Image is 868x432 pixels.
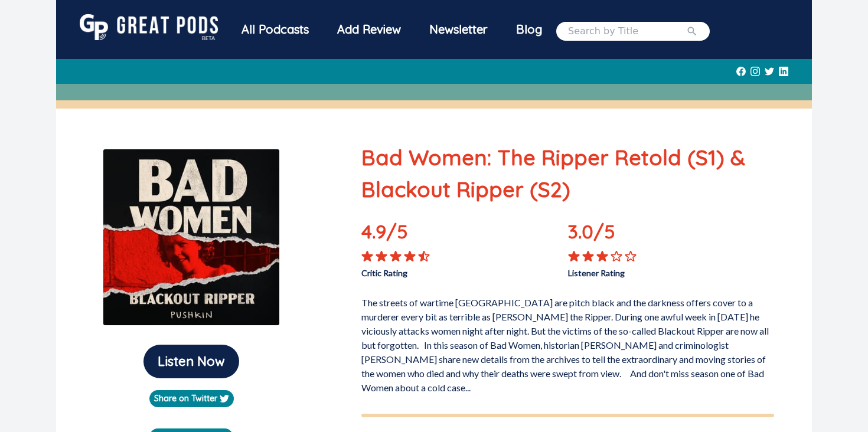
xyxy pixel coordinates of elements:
[361,217,444,250] p: 4.9 /5
[568,262,774,279] p: Listener Rating
[361,262,567,279] p: Critic Rating
[227,14,323,45] div: All Podcasts
[361,291,774,395] p: The streets of wartime [GEOGRAPHIC_DATA] are pitch black and the darkness offers cover to a murde...
[568,24,686,38] input: Search by Title
[361,142,774,205] p: Bad Women: The Ripper Retold (S1) & Blackout Ripper (S2)
[502,14,556,45] a: Blog
[103,149,280,326] img: Bad Women: The Ripper Retold (S1) & Blackout Ripper (S2)
[149,390,234,407] a: Share on Twitter
[80,14,218,40] img: GreatPods
[143,345,239,378] button: Listen Now
[323,14,415,45] a: Add Review
[415,14,502,48] a: Newsletter
[568,217,651,250] p: 3.0 /5
[415,14,502,45] div: Newsletter
[227,14,323,48] a: All Podcasts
